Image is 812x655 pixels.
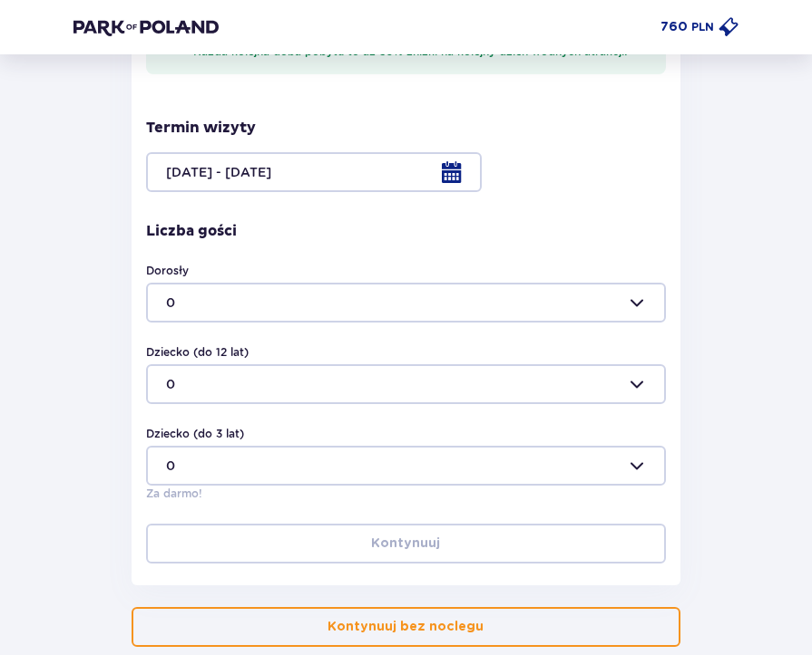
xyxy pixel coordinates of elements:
[146,344,249,361] label: Dziecko (do 12 lat)
[660,18,688,36] p: 760
[146,486,202,502] p: Za darmo!
[146,118,256,138] p: Termin wizyty
[371,535,440,553] p: Kontynuuj
[146,426,244,442] label: Dziecko (do 3 lat)
[132,607,680,647] button: Kontynuuj bez noclegu
[328,618,484,636] p: Kontynuuj bez noclegu
[146,221,237,241] p: Liczba gości
[146,263,189,279] label: Dorosły
[73,18,219,36] img: Park of Poland logo
[691,19,714,35] p: PLN
[146,524,665,563] button: Kontynuuj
